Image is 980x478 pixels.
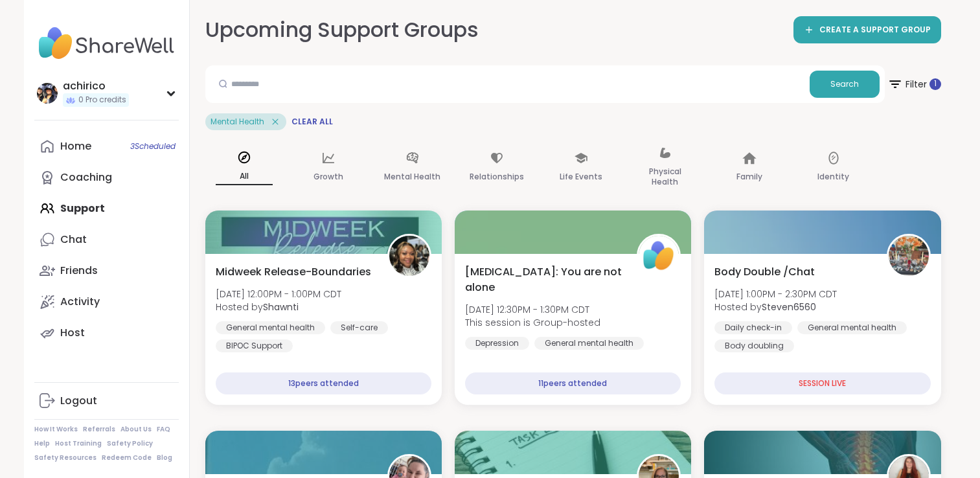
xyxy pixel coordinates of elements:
[60,233,87,247] div: Chat
[389,236,429,276] img: Shawnti
[34,317,179,348] a: Host
[60,295,100,309] div: Activity
[211,117,264,127] span: Mental Health
[157,453,172,462] a: Blog
[330,321,388,334] div: Self-care
[216,301,341,313] span: Hosted by
[465,303,600,316] span: [DATE] 12:30PM - 1:30PM CDT
[83,425,115,434] a: Referrals
[34,255,179,286] a: Friends
[313,169,343,185] p: Growth
[60,139,91,154] div: Home
[34,439,50,448] a: Help
[216,288,341,301] span: [DATE] 12:00PM - 1:00PM CDT
[810,71,880,98] button: Search
[714,321,792,334] div: Daily check-in
[63,79,129,93] div: achirico
[887,65,941,103] button: Filter 1
[889,236,929,276] img: Steven6560
[34,453,97,462] a: Safety Resources
[797,321,907,334] div: General mental health
[157,425,170,434] a: FAQ
[714,372,930,394] div: SESSION LIVE
[465,264,622,295] span: [MEDICAL_DATA]: You are not alone
[736,169,762,185] p: Family
[216,264,371,280] span: Midweek Release-Boundaries
[120,425,152,434] a: About Us
[465,316,600,329] span: This session is Group-hosted
[560,169,602,185] p: Life Events
[817,169,849,185] p: Identity
[60,394,97,408] div: Logout
[534,337,644,350] div: General mental health
[465,337,529,350] div: Depression
[130,141,176,152] span: 3 Scheduled
[34,425,78,434] a: How It Works
[102,453,152,462] a: Redeem Code
[34,224,179,255] a: Chat
[819,25,931,36] span: CREATE A SUPPORT GROUP
[60,326,85,340] div: Host
[793,16,941,43] a: CREATE A SUPPORT GROUP
[465,372,681,394] div: 11 peers attended
[470,169,524,185] p: Relationships
[934,78,937,89] span: 1
[639,236,679,276] img: ShareWell
[714,288,837,301] span: [DATE] 1:00PM - 2:30PM CDT
[263,301,299,313] b: Shawnti
[34,385,179,416] a: Logout
[714,301,837,313] span: Hosted by
[714,339,794,352] div: Body doubling
[216,339,293,352] div: BIPOC Support
[291,117,333,127] span: Clear All
[216,321,325,334] div: General mental health
[34,286,179,317] a: Activity
[762,301,816,313] b: Steven6560
[60,170,112,185] div: Coaching
[216,372,431,394] div: 13 peers attended
[34,162,179,193] a: Coaching
[637,164,694,190] p: Physical Health
[384,169,440,185] p: Mental Health
[60,264,98,278] div: Friends
[830,78,859,90] span: Search
[34,21,179,66] img: ShareWell Nav Logo
[55,439,102,448] a: Host Training
[107,439,153,448] a: Safety Policy
[205,16,489,45] h2: Upcoming Support Groups
[714,264,815,280] span: Body Double /Chat
[37,83,58,104] img: achirico
[78,95,126,106] span: 0 Pro credits
[887,69,941,100] span: Filter
[483,23,494,33] iframe: Spotlight
[165,172,176,182] iframe: Spotlight
[34,131,179,162] a: Home3Scheduled
[216,168,273,185] p: All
